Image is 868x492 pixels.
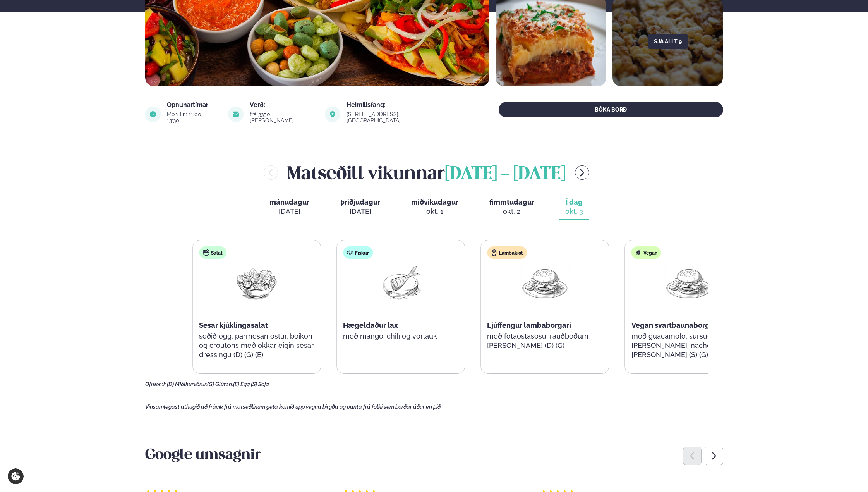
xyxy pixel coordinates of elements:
img: image alt [228,107,244,122]
img: fish.svg [347,249,353,256]
div: Lambakjöt [487,246,527,259]
span: Vinsamlegast athugið að frávik frá matseðlinum geta komið upp vegna birgða og panta frá fólki sem... [145,404,442,410]
span: Ljúffengur lambaborgari [487,321,571,329]
span: fimmtudagur [489,198,534,206]
button: menu-btn-right [575,165,589,180]
span: Sesar kjúklingasalat [199,321,268,329]
span: (E) Egg, [233,381,251,387]
span: Ofnæmi: [145,381,166,387]
button: fimmtudagur okt. 2 [483,194,540,220]
div: Verð: [250,102,316,108]
div: [STREET_ADDRESS], [GEOGRAPHIC_DATA] [347,111,455,124]
div: frá 3350 [PERSON_NAME] [250,111,316,124]
button: Sjá allt 9 [648,34,688,49]
img: Vegan.svg [635,249,642,256]
a: Cookie settings [8,468,24,484]
div: Opnunartímar: [167,102,219,108]
img: Lamb.svg [491,249,497,256]
div: Salat [199,246,226,259]
div: okt. 3 [565,207,583,216]
div: okt. 2 [489,207,534,216]
span: [DATE] - [DATE] [445,166,566,183]
span: (G) Glúten, [207,381,233,387]
img: Fish.png [376,265,425,301]
span: Vegan svartbaunaborgari [631,321,719,329]
button: mánudagur [DATE] [263,194,316,220]
button: Í dag okt. 3 [559,194,589,220]
span: mánudagur [269,198,309,206]
button: miðvikudagur okt. 1 [405,194,465,220]
a: link [347,116,455,125]
p: með mangó, chilí og vorlauk [343,332,458,341]
div: Heimilisfang: [347,102,455,108]
div: [DATE] [269,207,309,216]
img: salad.svg [203,249,209,256]
span: miðvikudagur [411,198,458,206]
img: Hamburger.png [520,265,570,301]
span: þriðjudagur [340,198,380,206]
div: Vegan [631,246,661,259]
button: menu-btn-left [264,165,278,180]
div: okt. 1 [411,207,458,216]
h2: Matseðill vikunnar [287,160,566,185]
div: Previous slide [683,447,702,465]
span: Hægeldaður lax [343,321,398,329]
img: image alt [325,107,340,122]
p: með guacamole, súrsuðum [PERSON_NAME], nachos [PERSON_NAME] (S) (G) [631,332,747,360]
div: Fiskur [343,246,373,259]
p: með fetaostasósu, rauðbeðum [PERSON_NAME] (D) (G) [487,332,602,350]
button: BÓKA BORÐ [499,102,723,117]
div: Mon-Fri: 11:00 - 13:30 [167,111,219,124]
div: Next slide [705,447,723,465]
span: Í dag [565,198,583,207]
p: soðið egg, parmesan ostur, beikon og croutons með okkar eigin sesar dressingu (D) (G) (E) [199,332,314,360]
h3: Google umsagnir [145,446,723,465]
img: Hamburger.png [664,265,714,301]
button: þriðjudagur [DATE] [334,194,386,220]
span: (D) Mjólkurvörur, [167,381,207,387]
div: [DATE] [340,207,380,216]
img: image alt [145,107,161,122]
span: (S) Soja [251,381,269,387]
img: Salad.png [232,265,281,301]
